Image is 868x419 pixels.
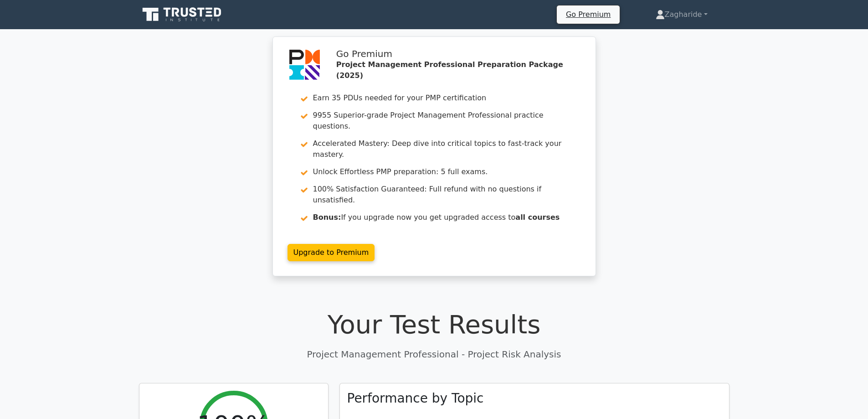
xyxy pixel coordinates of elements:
[139,309,729,340] h1: Your Test Results
[560,8,616,21] a: Go Premium
[288,244,375,261] a: Upgrade to Premium
[634,5,729,24] a: Zagharide
[139,347,729,361] p: Project Management Professional - Project Risk Analysis
[347,391,484,406] h3: Performance by Topic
